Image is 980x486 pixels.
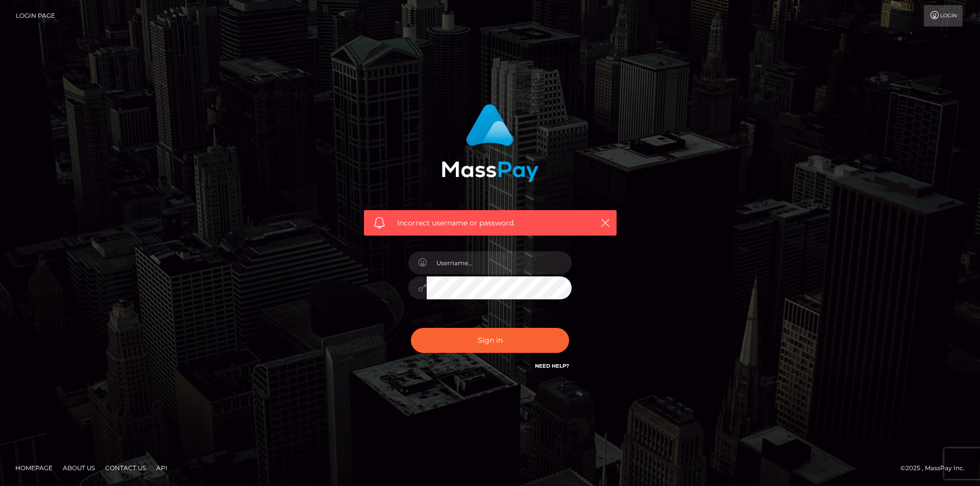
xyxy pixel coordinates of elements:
[152,460,171,476] a: API
[900,463,972,474] div: © 2025 , MassPay Inc.
[16,5,55,27] a: Login Page
[411,328,569,353] button: Sign in
[59,460,99,476] a: About Us
[11,460,57,476] a: Homepage
[101,460,150,476] a: Contact Us
[427,251,572,274] input: Username...
[442,104,538,182] img: MassPay Login
[397,218,583,228] span: Incorrect username or password.
[535,363,569,369] a: Need Help?
[924,5,963,27] a: Login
